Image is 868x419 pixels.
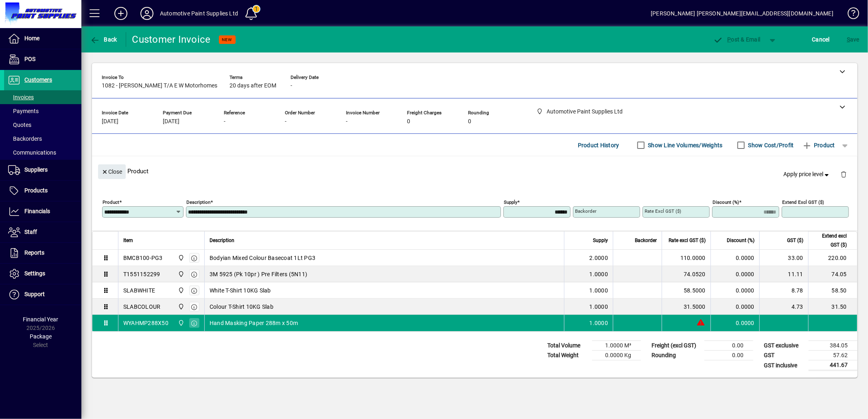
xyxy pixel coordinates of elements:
span: Automotive Paint Supplies Ltd [176,302,185,311]
label: Show Cost/Profit [747,141,794,149]
span: Suppliers [24,166,48,173]
span: Rate excl GST ($) [669,236,706,245]
mat-label: Extend excl GST ($) [782,199,824,205]
mat-label: Product [103,199,119,205]
a: Support [4,284,81,305]
span: GST ($) [787,236,803,245]
span: Description [210,236,234,245]
a: Reports [4,243,81,263]
span: ave [847,33,859,46]
td: 11.11 [759,266,808,282]
span: Staff [24,229,37,235]
span: Financials [24,208,50,214]
div: SLABWHITE [123,286,155,295]
td: 384.05 [809,341,857,351]
span: Products [24,187,48,194]
a: Backorders [4,132,81,146]
td: 58.50 [808,282,857,299]
span: Automotive Paint Supplies Ltd [176,319,185,327]
div: BMCB100-PG3 [123,254,163,262]
span: Settings [24,270,45,277]
td: 31.50 [808,299,857,315]
span: Package [30,333,52,340]
button: Back [88,32,119,47]
span: Backorder [635,236,657,245]
td: 57.62 [809,351,857,360]
div: Customer Invoice [132,33,211,46]
a: Knowledge Base [842,2,858,28]
span: Support [24,291,45,297]
div: 31.5000 [667,303,706,311]
span: Backorders [8,135,42,142]
td: GST inclusive [760,360,809,371]
td: 0.00 [704,351,753,360]
app-page-header-button: Close [96,168,128,175]
a: POS [4,49,81,70]
button: Profile [134,6,160,21]
button: Close [98,164,126,179]
td: 4.73 [759,299,808,315]
span: Invoices [8,94,34,100]
a: Home [4,28,81,49]
span: 1.0000 [590,286,608,295]
span: POS [24,56,35,62]
span: [DATE] [102,118,118,125]
td: 0.0000 Kg [592,351,641,360]
span: Item [123,236,133,245]
span: 1.0000 [590,270,608,278]
span: Hand Masking Paper 288m x 50m [210,319,298,327]
a: Financials [4,201,81,222]
span: 1.0000 [590,303,608,311]
button: Add [108,6,134,21]
td: 0.0000 [711,299,759,315]
span: 20 days after EOM [230,83,276,89]
span: Product [802,139,835,152]
div: SLABCOLOUR [123,303,161,311]
a: Communications [4,146,81,159]
span: P [728,36,731,43]
span: Colour T-Shirt 10KG Slab [210,303,273,311]
a: Staff [4,222,81,242]
button: Delete [834,164,853,184]
span: - [346,118,348,125]
span: Home [24,35,39,41]
td: 0.00 [704,341,753,351]
mat-label: Backorder [575,208,597,214]
span: Extend excl GST ($) [813,231,847,249]
span: 0 [407,118,410,125]
span: [DATE] [163,118,179,125]
td: Total Weight [543,351,592,360]
td: 441.67 [809,360,857,371]
td: 1.0000 M³ [592,341,641,351]
span: S [847,36,850,43]
label: Show Line Volumes/Weights [647,141,723,149]
td: 220.00 [808,250,857,266]
span: Payments [8,108,39,114]
a: Suppliers [4,160,81,180]
td: Rounding [647,351,704,360]
td: 33.00 [759,250,808,266]
span: 1.0000 [590,319,608,327]
span: - [291,83,292,89]
span: 1082 - [PERSON_NAME] T/A E W Motorhomes [102,83,217,89]
button: Save [845,32,861,47]
div: T1551152299 [123,270,160,278]
td: 74.05 [808,266,857,282]
span: Supply [593,236,608,245]
span: 2.0000 [590,254,608,262]
app-page-header-button: Delete [834,170,853,178]
div: 74.0520 [667,270,706,278]
span: Automotive Paint Supplies Ltd [176,270,185,279]
div: WYAHMP288X50 [123,319,168,327]
span: Cancel [812,33,830,46]
button: Apply price level [781,167,834,182]
div: 110.0000 [667,254,706,262]
a: Products [4,181,81,201]
td: 0.0000 [711,315,759,331]
mat-label: Description [186,199,210,205]
span: Discount (%) [727,236,754,245]
span: Reports [24,249,44,256]
span: Close [101,165,122,179]
mat-label: Discount (%) [713,199,739,205]
mat-label: Rate excl GST ($) [645,208,681,214]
